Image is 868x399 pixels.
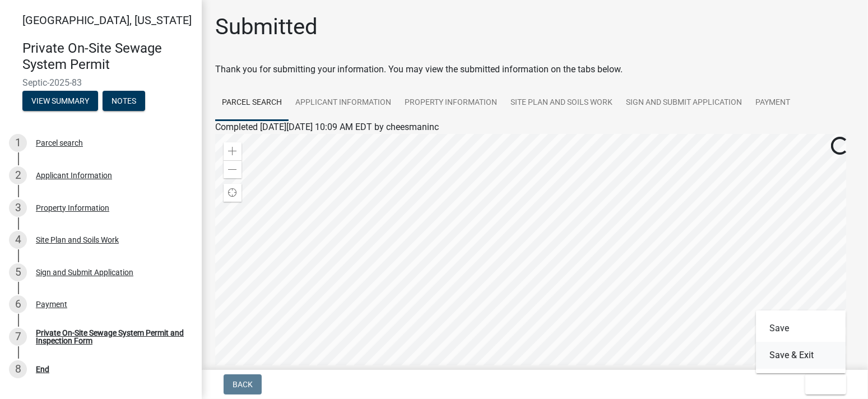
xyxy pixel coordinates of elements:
a: Site Plan and Soils Work [504,85,619,121]
wm-modal-confirm: Notes [103,97,145,106]
div: Property Information [36,204,109,212]
div: 2 [9,166,27,184]
div: 6 [9,295,27,313]
div: Applicant Information [36,171,112,179]
h1: Submitted [215,13,318,40]
button: Back [224,374,262,395]
div: Sign and Submit Application [36,268,133,276]
wm-modal-confirm: Summary [22,97,98,106]
div: 1 [9,134,27,152]
div: Find my location [224,184,242,202]
div: Private On-Site Sewage System Permit and Inspection Form [36,329,184,345]
div: 4 [9,231,27,249]
button: Save [756,315,846,342]
div: 3 [9,199,27,217]
div: 5 [9,263,27,281]
a: Parcel search [215,85,289,121]
div: Payment [36,300,67,308]
div: 8 [9,360,27,378]
span: Septic-2025-83 [22,77,179,88]
div: End [36,365,49,373]
button: Notes [103,91,145,111]
div: Thank you for submitting your information. You may view the submitted information on the tabs below. [215,63,855,76]
div: Exit [756,310,846,373]
div: Zoom in [224,142,242,160]
div: Parcel search [36,139,83,147]
a: Payment [749,85,797,121]
button: View Summary [22,91,98,111]
div: 7 [9,328,27,346]
div: Site Plan and Soils Work [36,236,119,244]
a: Property Information [398,85,504,121]
h4: Private On-Site Sewage System Permit [22,40,193,73]
span: [GEOGRAPHIC_DATA], [US_STATE] [22,13,192,27]
span: Back [233,380,253,389]
a: Applicant Information [289,85,398,121]
a: Sign and Submit Application [619,85,749,121]
button: Exit [805,374,846,395]
div: Zoom out [224,160,242,178]
span: Completed [DATE][DATE] 10:09 AM EDT by cheesmaninc [215,122,439,132]
button: Save & Exit [756,342,846,369]
span: Exit [814,380,830,389]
